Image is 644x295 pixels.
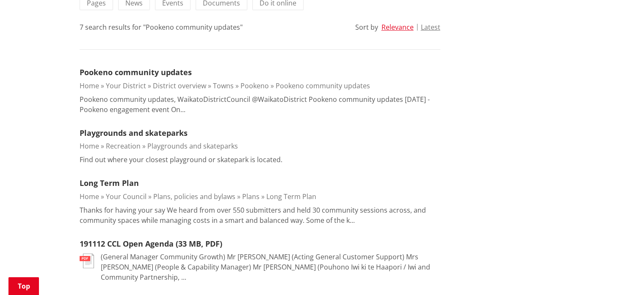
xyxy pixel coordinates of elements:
[213,81,234,90] a: Towns
[80,155,282,165] p: Find out where your closest playground or skatepark is located.
[153,192,235,201] a: Plans, policies and bylaws
[80,239,222,249] a: 191112 CCL Open Agenda (33 MB, PDF)
[242,192,260,201] a: Plans
[80,81,99,90] a: Home
[276,81,370,90] a: Pookeno community updates
[80,67,192,77] a: Pookeno community updates
[80,94,440,115] p: Pookeno community updates, WaikatoDistrictCouncil @WaikatoDistrict Pookeno community updates [DAT...
[147,141,238,151] a: Playgrounds and skateparks
[381,23,414,31] button: Relevance
[421,23,440,31] button: Latest
[106,81,146,90] a: Your District
[101,252,440,282] p: (General Manager Community Growth) Mr [PERSON_NAME] (Acting General Customer Support) Mrs [PERSON...
[153,81,206,90] a: District overview
[605,259,636,290] iframe: Messenger Launcher
[8,277,39,295] a: Top
[80,128,188,138] a: Playgrounds and skateparks
[80,141,99,151] a: Home
[80,178,139,188] a: Long Term Plan
[355,22,378,32] div: Sort by
[80,253,94,268] img: document-pdf.svg
[80,192,99,201] a: Home
[80,205,440,225] p: Thanks for having your say We heard from over 550 submitters and held 30 community sessions acros...
[80,22,243,32] div: 7 search results for "Pookeno community updates"
[106,141,141,151] a: Recreation
[266,192,316,201] a: Long Term Plan
[240,81,269,90] a: Pookeno
[106,192,146,201] a: Your Council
